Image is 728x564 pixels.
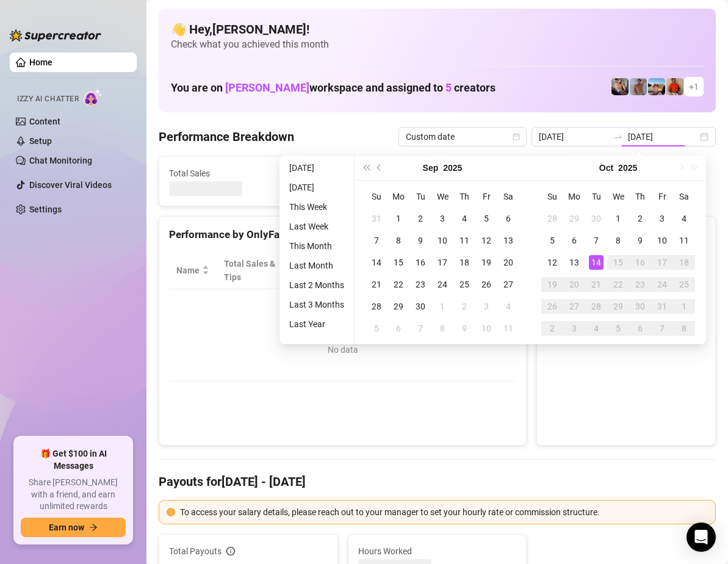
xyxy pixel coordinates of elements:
span: 🎁 Get $100 in AI Messages [21,448,126,472]
img: AI Chatter [84,89,103,106]
th: Total Sales & Tips [217,252,294,289]
h4: Performance Breakdown [159,128,294,145]
span: Izzy AI Chatter [17,93,79,105]
span: Check what you achieved this month [171,38,704,51]
div: No data [181,343,504,356]
div: Performance by OnlyFans Creator [169,226,516,243]
span: arrow-right [89,523,98,532]
a: Home [29,57,52,67]
span: 5 [445,81,452,94]
h4: Payouts for [DATE] - [DATE] [159,473,716,490]
span: info-circle [226,547,235,555]
span: [PERSON_NAME] [225,81,309,94]
h4: 👋 Hey, [PERSON_NAME] ! [171,21,704,38]
h1: You are on workspace and assigned to creators [171,81,496,95]
th: Chat Conversion [436,252,517,289]
img: Justin [666,78,683,95]
img: Zach [648,78,665,95]
img: George [611,78,629,95]
div: Open Intercom Messenger [687,522,716,552]
a: Setup [29,136,52,146]
input: Start date [539,130,608,143]
span: Active Chats [311,167,422,180]
span: Share [PERSON_NAME] with a friend, and earn unlimited rewards [21,477,126,513]
img: logo-BBDzfeDw.svg [10,29,101,42]
span: Messages Sent [453,167,564,180]
span: Chat Conversion [443,257,500,284]
span: to [613,132,623,142]
span: Total Payouts [169,544,222,558]
span: calendar [513,133,520,140]
span: Custom date [406,128,519,146]
a: Discover Viral Videos [29,180,112,190]
div: To access your salary details, please reach out to your manager to set your hourly rate or commis... [180,505,708,519]
input: End date [628,130,697,143]
div: Sales by OnlyFans Creator [547,226,705,243]
span: Total Sales [169,167,280,180]
span: swap-right [613,132,623,142]
a: Settings [29,204,62,214]
a: Chat Monitoring [29,156,92,165]
span: Earn now [49,522,84,532]
img: Joey [630,78,647,95]
span: Sales / Hour [380,257,418,284]
a: Content [29,117,60,126]
span: + 1 [689,80,699,93]
span: Name [176,264,200,277]
span: exclamation-circle [167,508,175,516]
button: Earn nowarrow-right [21,518,126,537]
th: Name [169,252,217,289]
th: Sales / Hour [373,252,435,289]
span: Total Sales & Tips [224,257,276,284]
span: Hours Worked [358,544,517,558]
div: Est. Hours Worked [301,257,356,284]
